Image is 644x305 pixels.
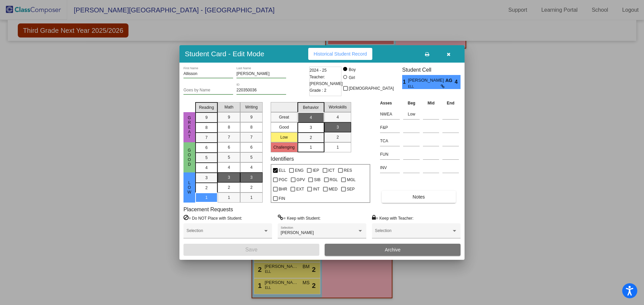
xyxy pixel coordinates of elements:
input: assessment [380,163,400,173]
span: [PERSON_NAME] [281,230,314,235]
span: 1 [402,78,408,86]
th: Mid [421,99,441,107]
span: 5 [250,154,253,160]
span: ELL [408,84,440,89]
button: Notes [382,191,455,203]
span: 4 [336,114,339,120]
span: Notes [413,194,425,200]
input: goes by name [183,88,233,93]
span: 3 [336,124,339,130]
label: = Keep with Teacher: [372,215,414,221]
span: 7 [205,135,208,141]
span: 6 [205,145,208,151]
th: End [441,99,461,107]
span: 7 [250,134,253,140]
input: assessment [380,136,400,146]
span: 4 [228,164,230,170]
span: 3 [228,174,230,180]
span: 2 [250,184,253,190]
span: PGC [279,176,287,184]
span: SEP [347,185,355,193]
th: Asses [378,99,401,107]
span: [PERSON_NAME] [408,77,445,84]
h3: Student Cell [402,67,461,73]
label: Placement Requests [183,206,233,213]
span: 9 [228,114,230,120]
span: Writing [245,104,258,110]
span: 2 [228,184,230,190]
label: = Keep with Student: [278,215,321,221]
span: MGL [347,176,356,184]
input: Enter ID [236,88,286,93]
span: Historical Student Record [314,51,367,57]
span: 2024 - 25 [310,67,327,74]
label: Identifiers [271,156,294,162]
span: AG [445,77,455,84]
span: 1 [250,195,253,201]
span: ENG [295,166,304,174]
span: Archive [385,247,400,252]
label: = Do NOT Place with Student: [183,215,242,221]
span: IEP [313,166,319,174]
input: assessment [380,123,400,133]
span: 8 [205,125,208,131]
button: Historical Student Record [308,48,372,60]
span: Great [186,116,193,139]
span: INT [313,185,319,193]
span: MED [329,185,338,193]
span: Low [186,180,193,195]
th: Beg [401,99,421,107]
span: ELL [279,166,286,174]
span: 1 [205,195,208,201]
span: 3 [205,175,208,181]
span: 1 [310,144,312,150]
span: RGL [330,176,338,184]
span: Workskills [329,104,347,110]
span: 7 [228,134,230,140]
span: EXT [296,185,304,193]
span: 6 [228,144,230,150]
span: 2 [205,185,208,191]
span: Grade : 2 [310,87,326,94]
input: assessment [380,149,400,159]
span: FIN [279,195,285,203]
span: 3 [310,125,312,131]
span: 5 [205,155,208,161]
span: 8 [228,124,230,130]
h3: Student Card - Edit Mode [185,50,264,58]
span: 6 [250,144,253,150]
span: 1 [228,195,230,201]
input: assessment [380,109,400,119]
span: Teacher: [PERSON_NAME] [310,74,343,87]
span: 4 [310,115,312,121]
div: Boy [348,67,356,73]
span: Good [186,148,193,167]
span: [DEMOGRAPHIC_DATA] [349,84,394,92]
span: 5 [228,154,230,160]
div: Girl [348,75,355,81]
span: 9 [250,114,253,120]
button: Save [183,244,319,256]
span: 2 [310,135,312,141]
span: RES [344,166,352,174]
span: 3 [250,174,253,180]
span: 8 [250,124,253,130]
span: 2 [336,134,339,140]
span: 4 [250,164,253,170]
span: Behavior [303,104,319,110]
span: 9 [205,115,208,121]
span: BHR [279,185,287,193]
span: Math [224,104,233,110]
span: Save [245,247,257,252]
span: Reading [199,104,214,110]
button: Archive [325,244,461,256]
span: ICT [328,166,335,174]
span: GPV [297,176,305,184]
span: 4 [455,78,461,86]
span: 4 [205,165,208,171]
span: SIB [314,176,320,184]
span: 1 [336,144,339,150]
